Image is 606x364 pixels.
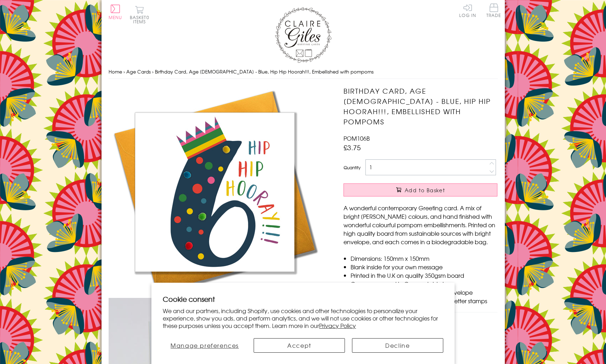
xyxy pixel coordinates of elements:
[486,4,501,19] a: Trade
[152,68,154,75] span: ›
[352,338,443,353] button: Decline
[351,271,497,280] li: Printed in the U.K on quality 350gsm board
[109,86,321,298] img: Birthday Card, Age 6 - Blue, Hip Hip Hoorah!!!, Embellished with pompoms
[126,68,151,75] a: Age Cards
[344,164,360,171] label: Quantity
[405,187,445,194] span: Add to Basket
[351,280,497,288] li: Comes wrapped in Compostable bag
[344,86,497,127] h1: Birthday Card, Age [DEMOGRAPHIC_DATA] - Blue, Hip Hip Hoorah!!!, Embellished with pompoms
[123,68,125,75] span: ›
[130,6,149,24] button: Basket0 items
[486,4,501,17] span: Trade
[319,321,356,330] a: Privacy Policy
[344,183,497,196] button: Add to Basket
[109,65,498,79] nav: breadcrumbs
[254,338,345,353] button: Accept
[163,294,443,304] h2: Cookie consent
[351,254,497,263] li: Dimensions: 150mm x 150mm
[163,338,247,353] button: Manage preferences
[459,4,476,17] a: Log In
[171,341,239,350] span: Manage preferences
[163,307,443,329] p: We and our partners, including Shopify, use cookies and other technologies to personalize your ex...
[109,68,122,75] a: Home
[109,14,122,20] span: Menu
[109,5,122,19] button: Menu
[275,7,331,63] img: Claire Giles Greetings Cards
[351,263,497,271] li: Blank inside for your own message
[344,204,497,246] p: A wonderful contemporary Greeting card. A mix of bright [PERSON_NAME] colours, and hand finished ...
[344,134,370,142] span: POM106B
[155,68,374,75] span: Birthday Card, Age [DEMOGRAPHIC_DATA] - Blue, Hip Hip Hoorah!!!, Embellished with pompoms
[344,142,361,152] span: £3.75
[133,14,149,25] span: 0 items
